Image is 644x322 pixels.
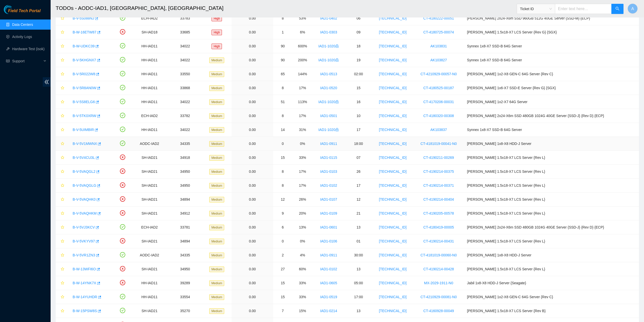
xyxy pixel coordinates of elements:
[464,220,639,234] td: [PERSON_NAME] 2x24-X6m SSD 480GB 1024G 40GE Server {SSD-J} {Rev D} {ECP}
[345,95,372,109] td: 16
[166,39,204,53] td: 34022
[209,225,224,230] span: Medium
[232,53,273,67] td: 0.00
[292,39,313,53] td: 600%
[292,53,313,67] td: 200%
[73,30,96,34] a: B-W-16ETW87
[423,156,454,160] a: CT-4190211-00269
[232,165,273,179] td: 0.00
[292,137,313,151] td: 0%
[61,267,64,271] span: star
[58,251,65,259] button: star
[58,167,65,176] button: star
[61,212,64,216] span: star
[232,25,273,39] td: 0.00
[423,239,454,243] a: CT-4190214-00431
[335,44,339,48] span: lock
[423,169,454,174] a: CT-4190214-00375
[345,67,372,81] td: 02:00
[58,14,65,22] button: star
[58,28,65,36] button: star
[73,281,96,285] a: B-W-14YNK7X
[61,156,64,160] span: star
[273,123,293,137] td: 14
[335,100,339,104] span: lock
[379,281,407,285] a: [TECHNICAL_ID]
[12,47,45,51] a: Hardware Test (isok)
[379,211,407,215] a: [TECHNICAL_ID]
[232,151,273,165] td: 0.00
[120,127,125,132] span: check-circle
[133,25,166,39] td: SH-IAD18
[73,309,97,313] a: B-W-15PSW8S
[320,211,337,215] a: IAD1-0109
[423,100,454,104] a: CT-4170206-00031
[120,168,125,174] span: close-circle
[58,140,65,148] button: star
[61,86,64,90] span: star
[73,16,94,20] a: B-V-5S088NJ
[209,211,224,216] span: Medium
[430,44,447,48] a: AK103831
[464,179,639,193] td: [PERSON_NAME] 1.5x18-X7 LCS Server {Rev L}
[320,253,337,257] a: IAD1-0911
[166,53,204,67] td: 34022
[345,109,372,123] td: 10
[318,128,339,132] a: IAD1-1020lock
[232,81,273,95] td: 0.00
[166,206,204,220] td: 34912
[273,81,293,95] td: 8
[423,30,454,34] a: CT-4180725-00074
[345,165,372,179] td: 26
[12,35,32,39] a: Activity Logs
[611,4,624,14] button: search
[232,206,273,220] td: 0.00
[73,156,95,160] a: B-V-5V4CU3L
[273,206,293,220] td: 9
[423,16,454,20] a: CT-4180222-00051
[58,237,65,245] button: star
[232,193,273,206] td: 0.00
[345,81,372,95] td: 15
[61,184,64,188] span: star
[209,127,224,133] span: Medium
[61,72,64,76] span: star
[58,42,65,50] button: star
[73,183,96,187] a: B-V-5VAQGLG
[421,142,457,146] a: CT-4181019-00041-N0
[133,95,166,109] td: HH-IAD11
[133,11,166,25] td: ECH-IAD2
[58,307,65,315] button: star
[61,239,64,243] span: star
[61,253,64,257] span: star
[232,109,273,123] td: 0.00
[133,39,166,53] td: HH-IAD11
[345,123,372,137] td: 17
[421,253,457,257] a: CT-4181019-00060-N0
[58,181,65,190] button: star
[73,58,96,62] a: B-V-5KHGNX7
[345,151,372,165] td: 07
[379,225,407,229] a: [TECHNICAL_ID]
[464,67,639,81] td: [PERSON_NAME] 1x2-X8 GEN-C 64G Server {Rev C}
[464,11,639,25] td: [PERSON_NAME] 2x24-X6m SSD 960GB 512G 40GE Server {SSD-M} {ECP}
[166,151,204,165] td: 34918
[320,239,337,243] a: IAD1-0106
[209,197,224,202] span: Medium
[61,100,64,104] span: star
[345,53,372,67] td: 19
[379,44,407,48] a: [TECHNICAL_ID]
[464,95,639,109] td: [PERSON_NAME] 1x2-X7 64G Server
[273,95,293,109] td: 51
[379,239,407,243] a: [TECHNICAL_ID]
[73,225,95,229] a: B-V-5VJ3KCV
[58,112,65,120] button: star
[292,11,313,25] td: 53%
[133,220,166,234] td: ECH-IAD2
[209,58,224,63] span: Medium
[166,165,204,179] td: 34950
[209,71,224,77] span: Medium
[8,9,40,13] span: Field Tech Portal
[520,5,552,13] span: Ticket ID
[345,206,372,220] td: 21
